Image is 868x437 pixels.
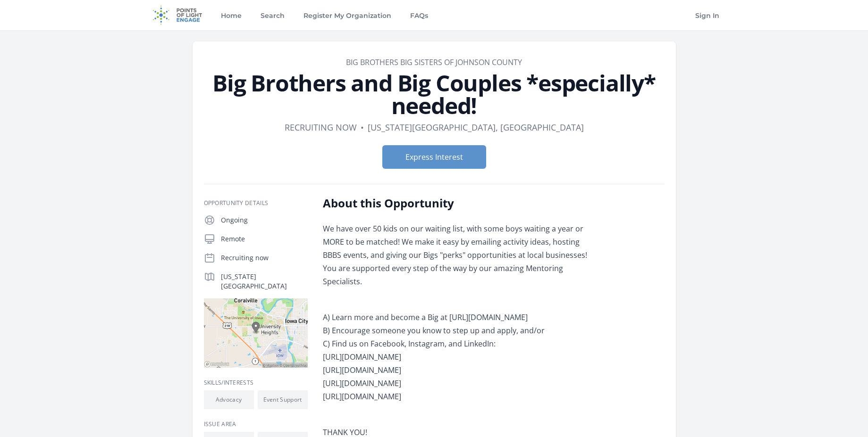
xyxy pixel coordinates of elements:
[221,215,308,225] p: Ongoing
[204,379,308,387] h3: Skills/Interests
[285,121,357,134] dd: Recruiting now
[368,121,584,134] dd: [US_STATE][GEOGRAPHIC_DATA], [GEOGRAPHIC_DATA]
[204,298,308,368] img: Map
[221,253,308,263] p: Recruiting now
[323,196,599,211] h2: About this Opportunity
[204,72,665,117] h1: Big Brothers and Big Couples *especially* needed!
[361,121,364,134] div: •
[323,297,599,403] p: A) Learn more and become a Big at [URL][DOMAIN_NAME] B) Encourage someone you know to step up and...
[221,234,308,244] p: Remote
[346,57,522,67] a: Big Brothers Big Sisters Of Johnson County
[221,272,308,291] p: [US_STATE][GEOGRAPHIC_DATA]
[258,390,308,409] li: Event Support
[204,199,308,207] h3: Opportunity Details
[323,222,599,288] p: We have over 50 kids on our waiting list, with some boys waiting a year or MORE to be matched! We...
[204,421,308,428] h3: Issue area
[204,390,254,409] li: Advocacy
[382,145,486,169] button: Express Interest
